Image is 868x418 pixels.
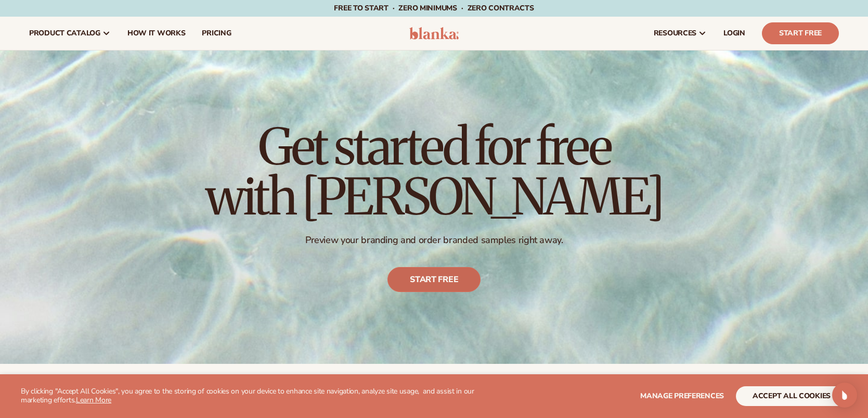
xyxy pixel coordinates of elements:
[21,387,504,405] p: By clicking "Accept All Cookies", you agree to the storing of cookies on your device to enhance s...
[736,386,847,406] button: accept all cookies
[762,22,839,44] a: Start Free
[832,383,857,408] div: Open Intercom Messenger
[334,3,534,13] span: Free to start · ZERO minimums · ZERO contracts
[193,17,239,50] a: pricing
[640,391,724,401] span: Manage preferences
[387,267,481,292] a: Start free
[645,17,715,50] a: resources
[127,29,186,37] span: How It Works
[76,395,111,405] a: Learn More
[202,29,231,37] span: pricing
[205,234,663,246] p: Preview your branding and order branded samples right away.
[715,17,754,50] a: LOGIN
[21,17,119,50] a: product catalog
[409,27,459,40] img: logo
[654,29,696,37] span: resources
[119,17,194,50] a: How It Works
[205,122,663,222] h1: Get started for free with [PERSON_NAME]
[640,386,724,406] button: Manage preferences
[723,29,745,37] span: LOGIN
[29,29,100,37] span: product catalog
